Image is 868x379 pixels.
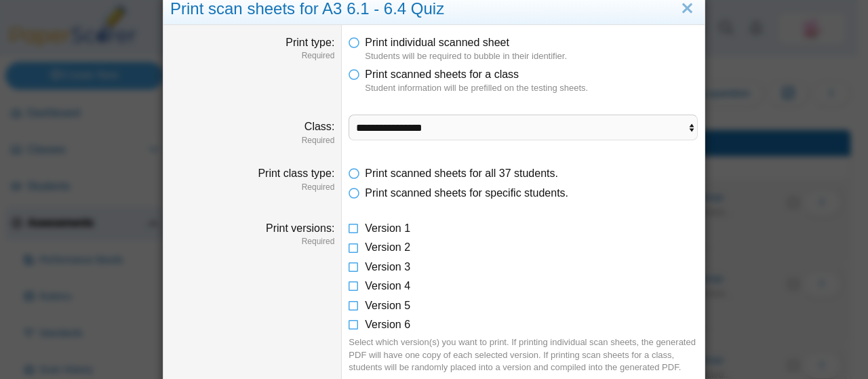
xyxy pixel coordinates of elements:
[365,50,698,62] dfn: Students will be required to bubble in their identifier.
[170,135,334,146] dfn: Required
[304,121,334,132] label: Class
[365,222,410,234] span: Version 1
[170,182,334,193] dfn: Required
[365,300,410,311] span: Version 5
[365,68,519,80] span: Print scanned sheets for a class
[365,261,410,273] span: Version 3
[170,236,334,247] dfn: Required
[365,241,410,253] span: Version 2
[266,222,334,234] label: Print versions
[258,167,334,179] label: Print class type
[365,167,558,179] span: Print scanned sheets for all 37 students.
[285,37,334,48] label: Print type
[365,280,410,292] span: Version 4
[365,37,509,48] span: Print individual scanned sheet
[365,187,568,199] span: Print scanned sheets for specific students.
[170,50,334,62] dfn: Required
[349,336,698,374] div: Select which version(s) you want to print. If printing individual scan sheets, the generated PDF ...
[365,319,410,330] span: Version 6
[365,82,698,94] dfn: Student information will be prefilled on the testing sheets.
